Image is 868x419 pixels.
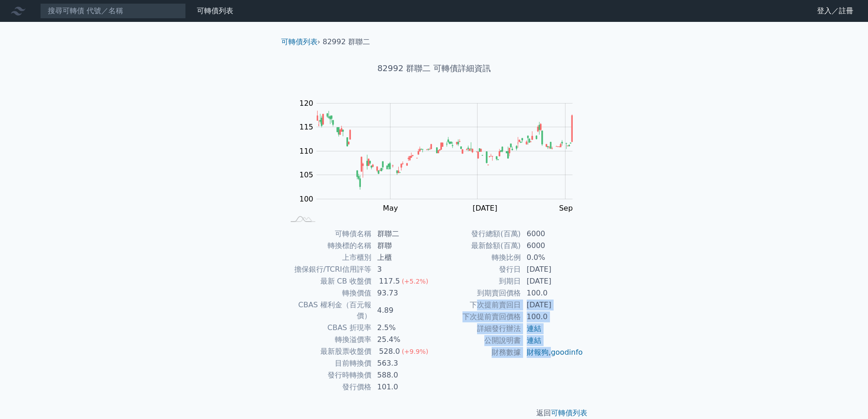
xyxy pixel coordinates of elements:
td: 到期日 [434,275,521,287]
td: 6000 [521,228,584,240]
li: › [281,36,320,47]
td: [DATE] [521,275,584,287]
td: 發行總額(百萬) [434,228,521,240]
td: 3 [372,264,434,275]
p: 返回 [274,408,595,419]
td: 發行價格 [285,381,372,393]
td: 100.0 [521,287,584,299]
td: 6000 [521,240,584,252]
a: 登入／註冊 [810,4,861,18]
tspan: May [383,204,398,212]
td: [DATE] [521,299,584,311]
td: 93.73 [372,287,434,299]
td: , [521,347,584,358]
a: 可轉債列表 [281,37,318,46]
td: 588.0 [372,369,434,381]
h1: 82992 群聯二 可轉債詳細資訊 [274,62,595,75]
td: 擔保銀行/TCRI信用評等 [285,264,372,275]
td: 上市櫃別 [285,252,372,264]
tspan: 110 [299,147,313,155]
tspan: 115 [299,123,313,131]
a: 財報狗 [527,348,549,357]
a: 連結 [527,324,541,333]
td: 群聯 [372,240,434,252]
td: 轉換價值 [285,287,372,299]
div: 聊天小工具 [822,375,868,419]
td: 563.3 [372,357,434,369]
tspan: [DATE] [473,204,497,212]
td: 發行時轉換價 [285,369,372,381]
td: 發行日 [434,264,521,275]
div: 117.5 [377,276,402,287]
tspan: 100 [299,195,313,203]
span: (+9.9%) [402,348,428,355]
td: 4.89 [372,299,434,322]
tspan: Sep [559,204,573,212]
a: 可轉債列表 [197,6,233,15]
td: 財務數據 [434,347,521,358]
td: 目前轉換價 [285,357,372,369]
td: [DATE] [521,264,584,275]
td: 轉換比例 [434,252,521,264]
span: (+5.2%) [402,278,428,285]
td: 2.5% [372,322,434,334]
td: 可轉債名稱 [285,228,372,240]
td: 下次提前賣回價格 [434,311,521,323]
td: CBAS 權利金（百元報價） [285,299,372,322]
td: 100.0 [521,311,584,323]
td: 群聯二 [372,228,434,240]
td: 101.0 [372,381,434,393]
td: 到期賣回價格 [434,287,521,299]
iframe: Chat Widget [822,375,868,419]
td: 最新股票收盤價 [285,346,372,357]
td: 轉換溢價率 [285,334,372,346]
td: 下次提前賣回日 [434,299,521,311]
td: CBAS 折現率 [285,322,372,334]
a: 可轉債列表 [551,409,587,417]
td: 0.0% [521,252,584,264]
g: Chart [295,99,586,212]
tspan: 120 [299,99,313,108]
td: 最新餘額(百萬) [434,240,521,252]
td: 上櫃 [372,252,434,264]
td: 25.4% [372,334,434,346]
td: 最新 CB 收盤價 [285,275,372,287]
td: 轉換標的名稱 [285,240,372,252]
a: 連結 [527,336,541,345]
tspan: 105 [299,171,313,179]
a: goodinfo [551,348,583,357]
input: 搜尋可轉債 代號／名稱 [40,3,186,19]
div: 528.0 [377,346,402,357]
td: 詳細發行辦法 [434,323,521,335]
li: 82992 群聯二 [323,36,370,47]
td: 公開說明書 [434,335,521,347]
